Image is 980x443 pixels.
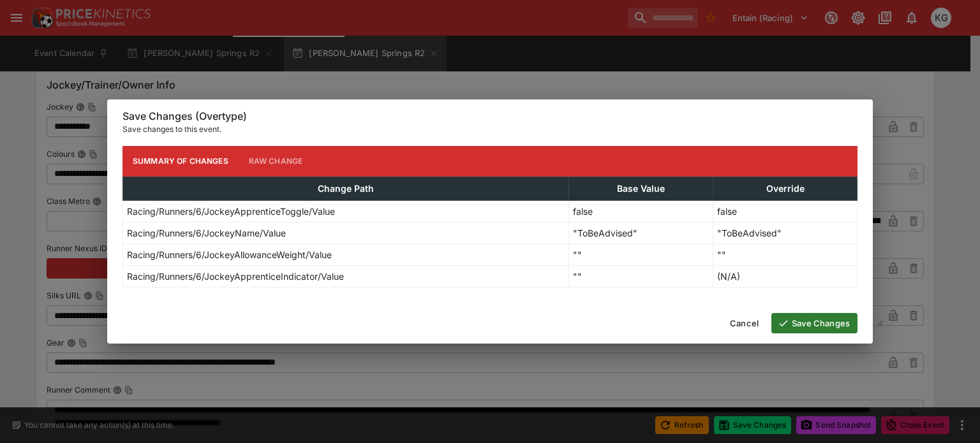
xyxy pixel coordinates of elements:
p: Racing/Runners/6/JockeyName/Value [127,226,286,240]
button: Raw Change [239,146,313,177]
p: Racing/Runners/6/JockeyApprenticeIndicator/Value [127,270,344,283]
td: "ToBeAdvised" [569,222,713,243]
td: "" [569,265,713,287]
p: Racing/Runners/6/JockeyAllowanceWeight/Value [127,248,332,261]
td: false [569,200,713,222]
th: Base Value [569,177,713,200]
th: Change Path [123,177,569,200]
td: "" [569,243,713,265]
p: Racing/Runners/6/JockeyApprenticeToggle/Value [127,205,335,218]
button: Summary of Changes [122,146,239,177]
p: Save changes to this event. [122,123,857,136]
td: false [713,200,857,222]
button: Cancel [722,313,766,333]
h6: Save Changes (Overtype) [122,110,857,123]
td: "" [713,243,857,265]
td: "ToBeAdvised" [713,222,857,243]
td: (N/A) [713,265,857,287]
th: Override [713,177,857,200]
button: Save Changes [771,313,857,333]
